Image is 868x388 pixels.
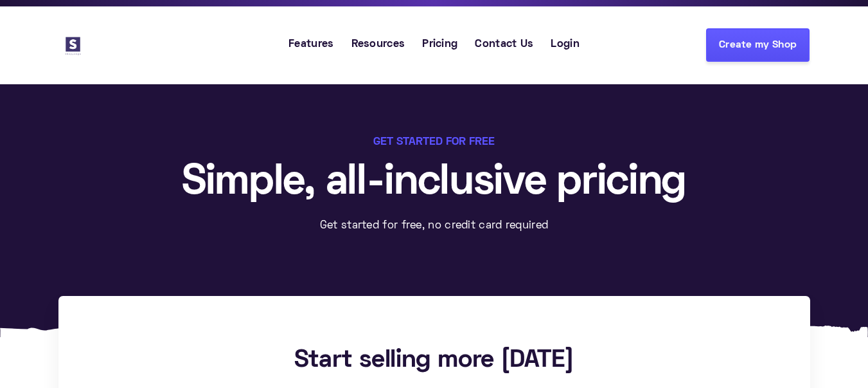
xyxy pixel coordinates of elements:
a: Login [542,37,589,53]
span: Features [288,37,333,53]
a: Resources [342,37,414,53]
h6: Get started for free [68,135,801,150]
a: Features [280,37,342,53]
span: Pricing [422,37,457,53]
span: Login [551,37,580,53]
h3: Start selling more [DATE] [110,347,759,375]
a: Contact Us [466,37,542,53]
a: Pricing [414,37,466,53]
p: Get started for free, no credit card required [68,218,801,235]
a: Create my Shop [706,28,810,62]
h2: Simple, all-inclusive pricing [68,163,801,205]
span: Contact Us [475,37,533,53]
span: Resources [351,37,405,53]
img: Shopyangu Innovations Limited [58,31,87,60]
